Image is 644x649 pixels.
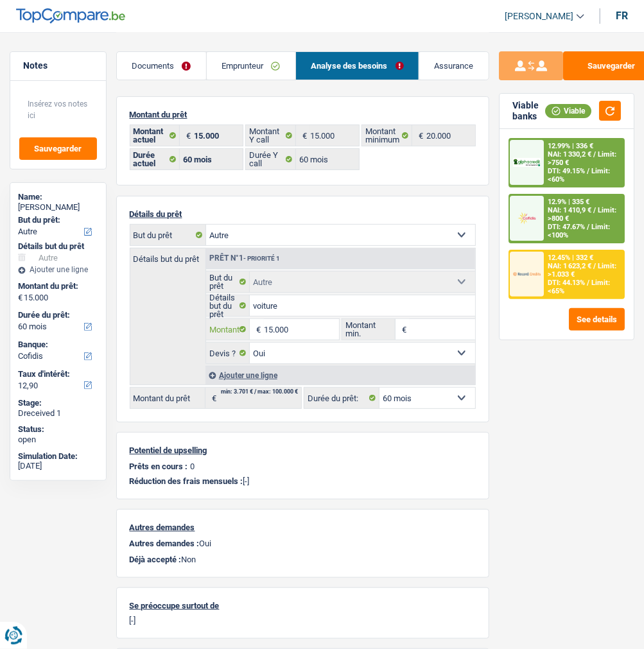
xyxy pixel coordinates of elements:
label: Montant du prêt: [18,281,96,291]
span: € [296,125,310,146]
label: Durée du prêt: [18,310,96,320]
span: NAI: 1 623,2 € [548,262,591,270]
img: Cofidis [513,211,541,225]
a: Emprunteur [207,52,295,80]
span: NAI: 1 410,9 € [548,206,591,214]
a: Documents [117,52,206,80]
p: Prêts en cours : [130,462,188,471]
span: Limit: >750 € [548,150,616,167]
div: [DATE] [18,461,98,471]
div: Dreceived 1 [18,408,98,419]
div: Simulation Date: [18,451,98,462]
a: Analyse des besoins [296,52,419,80]
span: / [587,279,589,287]
label: But du prêt [130,225,206,245]
label: Durée Y call [246,149,295,169]
span: € [250,319,264,340]
div: 12.99% | 336 € [548,142,593,150]
div: 12.9% | 335 € [548,198,589,206]
span: / [593,262,596,270]
span: / [593,150,596,159]
span: € [396,319,410,340]
p: Autres demandes [130,523,476,532]
span: Limit: <60% [548,167,610,184]
label: Montant [206,319,250,340]
span: - Priorité 1 [243,255,280,262]
span: € [412,125,426,146]
div: open [18,435,98,445]
div: Prêt n°1 [206,254,283,263]
div: 12.45% | 332 € [548,254,593,262]
span: Sauvegarder [34,144,82,153]
span: NAI: 1 330,2 € [548,150,591,159]
span: Limit: <100% [548,223,610,239]
span: DTI: 49.15% [548,167,585,175]
label: Montant du prêt [130,388,205,408]
label: Montant min. [342,319,396,340]
p: [-] [130,616,476,625]
label: But du prêt [206,272,250,292]
span: Limit: <65% [548,279,610,295]
span: Limit: >1.033 € [548,262,616,279]
p: Non [130,555,476,564]
p: Détails du prêt [130,209,476,219]
div: [PERSON_NAME] [18,202,98,212]
button: See details [569,308,625,331]
span: / [587,167,589,175]
p: Se préoccupe surtout de [130,601,476,610]
div: Ajouter une ligne [205,366,475,385]
img: AlphaCredit [513,158,541,166]
p: Montant du prêt [130,110,476,119]
span: DTI: 44.13% [548,279,585,287]
span: Autres demandes : [130,539,200,548]
label: Détails but du prêt [206,295,250,316]
label: Taux d'intérêt: [18,369,96,379]
div: Détails but du prêt [18,241,98,252]
a: [PERSON_NAME] [494,6,584,27]
div: min: 3.701 € / max: 100.000 € [221,389,298,395]
a: Assurance [419,52,489,80]
span: DTI: 47.67% [548,223,585,231]
div: Ajouter une ligne [18,265,98,274]
span: € [180,125,194,146]
label: Devis ? [206,343,250,363]
p: 0 [191,462,195,471]
span: Réduction des frais mensuels : [130,476,243,486]
span: € [205,388,220,408]
span: [PERSON_NAME] [505,11,573,22]
label: Détails but du prêt [130,248,205,263]
span: € [18,293,22,303]
label: Durée du prêt: [304,388,379,408]
span: / [593,206,596,214]
span: Déjà accepté : [130,555,182,564]
span: Limit: >800 € [548,206,616,223]
button: Sauvegarder [19,137,97,160]
img: TopCompare Logo [16,8,125,24]
label: Montant minimum [362,125,412,146]
div: Viable [545,104,591,118]
div: fr [616,10,628,22]
p: Oui [130,539,476,548]
h5: Notes [23,60,93,71]
p: [-] [130,476,476,486]
label: Montant actuel [130,125,180,146]
label: Durée actuel [130,149,180,169]
div: Viable banks [512,100,545,122]
p: Potentiel de upselling [130,446,476,455]
label: But du prêt: [18,215,96,225]
div: Name: [18,192,98,202]
span: / [587,223,589,231]
div: Status: [18,424,98,435]
label: Banque: [18,340,96,350]
div: Stage: [18,398,98,408]
img: Record Credits [513,267,541,281]
label: Montant Y call [246,125,295,146]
